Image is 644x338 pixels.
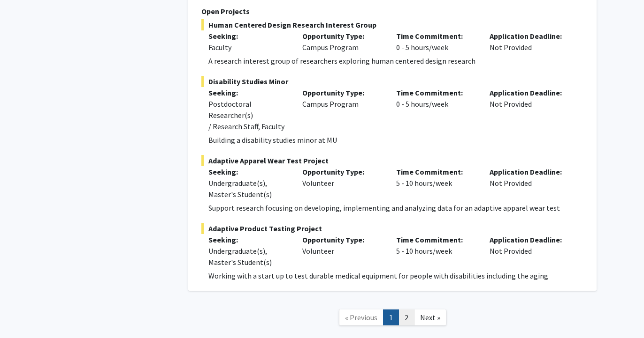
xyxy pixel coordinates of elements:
[201,19,583,30] span: Human Centered Design Research Interest Group
[483,87,576,132] div: Not Provided
[201,6,583,17] p: Open Projects
[490,234,569,245] p: Application Deadline:
[201,223,583,234] span: Adaptive Product Testing Project
[389,166,483,200] div: 5 - 10 hours/week
[295,166,389,200] div: Volunteer
[208,245,288,268] div: Undergraduate(s), Master's Student(s)
[483,166,576,200] div: Not Provided
[396,87,476,98] p: Time Commitment:
[420,313,440,322] span: Next »
[201,155,583,166] span: Adaptive Apparel Wear Test Project
[295,234,389,268] div: Volunteer
[208,134,583,146] p: Building a disability studies minor at MU
[396,234,476,245] p: Time Commitment:
[383,309,399,326] a: 1
[208,30,288,42] p: Seeking:
[208,98,288,132] div: Postdoctoral Researcher(s) / Research Staff, Faculty
[208,55,583,66] p: A research interest group of researchers exploring human centered design research
[7,296,40,331] iframe: Chat
[414,309,446,326] a: Next
[302,87,382,98] p: Opportunity Type:
[389,30,483,53] div: 0 - 5 hours/week
[399,309,414,326] a: 2
[208,42,288,53] div: Faculty
[295,87,389,132] div: Campus Program
[345,313,377,322] span: « Previous
[208,234,288,245] p: Seeking:
[339,309,383,326] a: Previous Page
[389,87,483,132] div: 0 - 5 hours/week
[208,202,583,213] p: Support research focusing on developing, implementing and analyzing data for an adaptive apparel ...
[490,30,569,42] p: Application Deadline:
[295,30,389,53] div: Campus Program
[208,270,583,281] p: Working with a start up to test durable medical equipment for people with disabilities including ...
[389,234,483,268] div: 5 - 10 hours/week
[208,177,288,200] div: Undergraduate(s), Master's Student(s)
[302,166,382,177] p: Opportunity Type:
[396,30,476,42] p: Time Commitment:
[302,234,382,245] p: Opportunity Type:
[483,30,576,53] div: Not Provided
[188,300,597,338] nav: Page navigation
[490,87,569,98] p: Application Deadline:
[483,234,576,268] div: Not Provided
[302,30,382,42] p: Opportunity Type:
[490,166,569,177] p: Application Deadline:
[201,76,583,87] span: Disability Studies Minor
[208,166,288,177] p: Seeking:
[208,87,288,98] p: Seeking:
[396,166,476,177] p: Time Commitment:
